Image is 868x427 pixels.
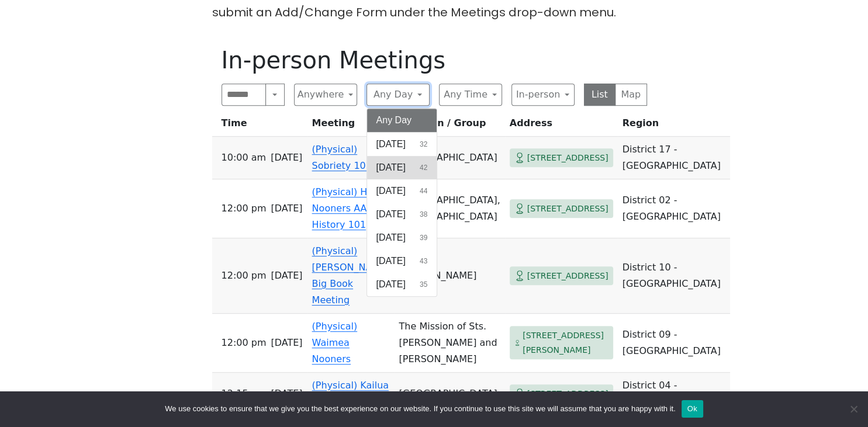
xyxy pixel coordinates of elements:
button: Map [615,84,647,106]
span: 42 results [420,162,427,173]
span: [DATE] [376,277,406,291]
td: [GEOGRAPHIC_DATA] [394,373,504,415]
td: District 02 - [GEOGRAPHIC_DATA] [618,179,730,238]
div: Any Day [366,108,438,297]
button: [DATE]35 results [367,273,437,296]
span: We use cookies to ensure that we give you the best experience on our website. If you continue to ... [165,403,675,415]
button: Anywhere [294,84,357,106]
span: [STREET_ADDRESS] [527,387,608,401]
button: [DATE]43 results [367,249,437,273]
th: Location / Group [394,115,504,137]
span: [DATE] [376,207,406,221]
td: District 04 - Windward [618,373,730,415]
span: 12:00 PM [222,268,267,284]
td: District 09 - [GEOGRAPHIC_DATA] [618,314,730,373]
span: 12:00 PM [222,335,267,351]
th: Region [618,115,730,137]
th: Meeting [307,115,395,137]
span: 38 results [420,209,427,220]
td: [GEOGRAPHIC_DATA] [394,137,504,179]
a: (Physical) [PERSON_NAME] Big Book Meeting [312,245,390,306]
td: District 17 - [GEOGRAPHIC_DATA] [618,137,730,179]
button: Any Time [439,84,502,106]
span: [STREET_ADDRESS][PERSON_NAME] [523,328,608,357]
td: District 10 - [GEOGRAPHIC_DATA] [618,238,730,314]
span: 44 results [420,186,427,196]
button: In-person [511,84,575,106]
span: [DATE] [376,231,406,245]
button: [DATE]32 results [367,133,437,156]
button: Any Day [367,109,437,132]
td: [GEOGRAPHIC_DATA], [GEOGRAPHIC_DATA] [394,179,504,238]
span: [DATE] [271,150,302,166]
span: [STREET_ADDRESS] [527,269,608,283]
span: [DATE] [271,268,302,284]
span: [DATE] [271,386,302,402]
a: (Physical) Waimea Nooners [312,321,358,364]
span: [STREET_ADDRESS] [527,202,608,216]
span: 39 results [420,232,427,243]
td: [PERSON_NAME] [394,238,504,314]
button: [DATE]44 results [367,179,437,203]
span: [DATE] [271,335,302,351]
h1: In-person Meetings [222,46,647,74]
span: [DATE] [271,200,302,217]
span: [DATE] [376,137,406,151]
span: 43 results [420,256,427,266]
th: Time [212,115,307,137]
span: 35 results [420,279,427,290]
button: [DATE]39 results [367,226,437,249]
button: Ok [682,400,703,418]
button: Any Day [366,84,430,106]
span: No [848,403,859,415]
span: [DATE] [376,254,406,268]
a: (Physical) Kailua Alano Club [312,380,389,407]
th: Address [505,115,618,137]
button: [DATE]38 results [367,203,437,226]
input: Search [222,84,267,106]
span: [DATE] [376,184,406,198]
td: The Mission of Sts. [PERSON_NAME] and [PERSON_NAME] [394,314,504,373]
span: [STREET_ADDRESS] [527,151,608,165]
span: 12:15 PM [222,386,267,402]
span: 32 results [420,139,427,150]
a: (Physical) High Nooners AA History 101 [312,186,382,230]
span: 12:00 PM [222,200,267,217]
span: 10:00 AM [222,150,267,166]
button: [DATE]42 results [367,156,437,179]
a: (Physical) Sobriety 101 [312,144,372,171]
button: Search [265,84,284,106]
span: [DATE] [376,161,406,175]
button: List [584,84,616,106]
